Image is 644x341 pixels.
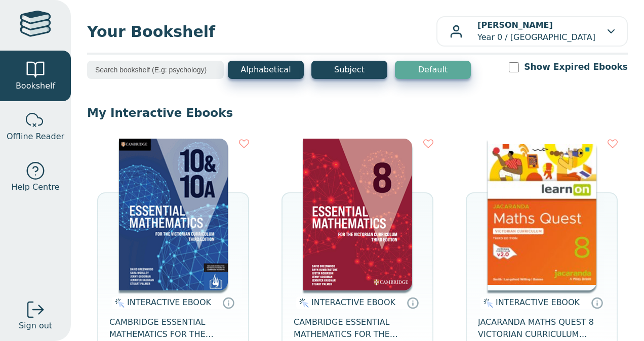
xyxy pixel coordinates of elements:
a: Interactive eBooks are accessed online via the publisher’s portal. They contain interactive resou... [407,296,419,309]
button: Alphabetical [228,61,304,79]
p: Year 0 / [GEOGRAPHIC_DATA] [477,19,595,44]
a: Interactive eBooks are accessed online via the publisher’s portal. They contain interactive resou... [591,296,603,309]
img: interactive.svg [112,297,125,309]
p: My Interactive Ebooks [87,105,628,120]
input: Search bookshelf (E.g: psychology) [87,61,224,79]
span: INTERACTIVE EBOOK [127,297,211,307]
img: bedfc1f2-ad15-45fb-9889-51f3863b3b8f.png [303,139,412,290]
img: c004558a-e884-43ec-b87a-da9408141e80.jpg [488,139,596,290]
img: 95d2d3ff-45e3-4692-8648-70e4d15c5b3e.png [119,139,228,290]
span: Your Bookshelf [87,20,436,43]
button: Default [395,61,471,79]
label: Show Expired Ebooks [524,61,628,73]
button: Subject [311,61,387,79]
b: [PERSON_NAME] [477,20,553,30]
span: JACARANDA MATHS QUEST 8 VICTORIAN CURRICULUM LEARNON EBOOK 3E [478,316,606,340]
span: Sign out [19,320,52,332]
span: INTERACTIVE EBOOK [496,297,580,307]
img: interactive.svg [480,297,493,309]
button: [PERSON_NAME]Year 0 / [GEOGRAPHIC_DATA] [436,16,628,47]
span: CAMBRIDGE ESSENTIAL MATHEMATICS FOR THE VICTORIAN CURRICULUM YEAR 8 EBOOK 3E [294,316,421,340]
span: CAMBRIDGE ESSENTIAL MATHEMATICS FOR THE VICTORIAN CURRICULUM YEAR 10&10A EBOOK 3E [109,316,237,340]
span: Bookshelf [16,80,55,92]
span: Help Centre [11,181,59,193]
span: INTERACTIVE EBOOK [311,297,395,307]
a: Interactive eBooks are accessed online via the publisher’s portal. They contain interactive resou... [222,296,234,309]
span: Offline Reader [7,131,64,143]
img: interactive.svg [296,297,309,309]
